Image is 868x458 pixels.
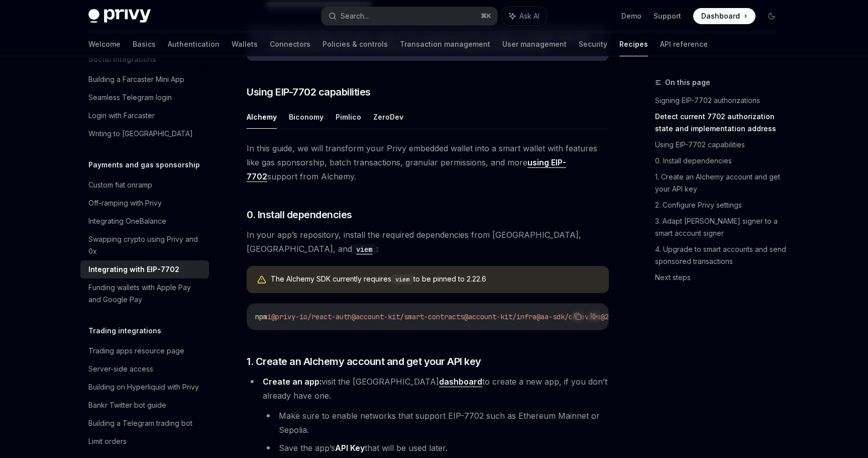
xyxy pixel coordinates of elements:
li: Make sure to enable networks that support EIP-7702 such as Ethereum Mainnet or Sepolia. [263,409,609,437]
div: The Alchemy SDK currently requires to be pinned to 2.22.6 [271,274,599,285]
a: Off-ramping with Privy [80,194,209,212]
div: Login with Farcaster [88,110,155,122]
div: Funding wallets with Apple Pay and Google Pay [88,282,203,306]
a: Next steps [655,269,788,286]
a: Integrating with EIP-7702 [80,260,209,279]
a: 1. Create an Alchemy account and get your API key [655,169,788,197]
div: Building a Telegram trading bot [88,417,192,429]
a: Seamless Telegram login [80,88,209,107]
a: 2. Configure Privy settings [655,197,788,213]
a: Building a Telegram trading bot [80,414,209,432]
span: On this page [665,76,710,88]
a: Funding wallets with Apple Pay and Google Pay [80,279,209,309]
a: Signing EIP-7702 authorizations [655,93,788,109]
a: Using EIP-7702 capabilities [655,137,788,153]
a: Server-side access [80,360,209,378]
span: visit the [GEOGRAPHIC_DATA] to create a new app, if you don’t already have one. [263,377,607,401]
span: In your app’s repository, install the required dependencies from [GEOGRAPHIC_DATA], [GEOGRAPHIC_D... [247,228,609,256]
div: Integrating with EIP-7702 [88,263,179,276]
a: Bankr Twitter bot guide [80,396,209,414]
span: ⌘ K [481,12,491,20]
a: Trading apps resource page [80,342,209,360]
h5: Trading integrations [88,325,161,337]
a: Integrating OneBalance [80,212,209,230]
span: @account-kit/infra [464,312,536,321]
span: Dashboard [701,11,740,21]
a: Security [579,32,607,56]
span: 0. Install dependencies [247,208,352,222]
span: Using EIP-7702 capabilities [247,85,371,99]
a: Login with Farcaster [80,107,209,125]
span: In this guide, we will transform your Privy embedded wallet into a smart wallet with features lik... [247,141,609,184]
a: Basics [133,32,156,56]
a: Welcome [88,32,121,56]
a: Swapping crypto using Privy and 0x [80,230,209,260]
span: @account-kit/smart-contracts [352,312,464,321]
a: Support [654,11,681,21]
button: ZeroDev [373,105,403,129]
img: dark logo [88,9,151,23]
a: Authentication [168,32,220,56]
a: viem [352,244,376,254]
a: Detect current 7702 authorization state and implementation address [655,109,788,137]
h5: Payments and gas sponsorship [88,159,200,171]
a: 0. Install dependencies [655,153,788,169]
a: Demo [621,11,641,21]
div: Trading apps resource page [88,345,184,357]
div: Swapping crypto using Privy and 0x [88,233,203,257]
strong: API Key [335,443,365,453]
div: Off-ramping with Privy [88,197,162,209]
button: Alchemy [247,105,277,129]
span: npm [255,312,267,321]
li: Save the app’s that will be used later. [263,441,609,455]
div: Seamless Telegram login [88,91,172,104]
a: Custom fiat onramp [80,176,209,194]
button: Biconomy [289,105,323,129]
div: Bankr Twitter bot guide [88,399,166,411]
a: Recipes [619,32,648,56]
span: Ask AI [519,11,539,21]
a: 3. Adapt [PERSON_NAME] signer to a smart account signer [655,213,788,241]
code: viem [391,274,413,285]
span: @privy-io/react-auth [271,312,352,321]
div: Building on Hyperliquid with Privy [88,381,199,393]
a: using EIP-7702 [247,157,566,182]
a: dashboard [439,377,482,387]
strong: Create an app: [263,377,321,387]
div: Writing to [GEOGRAPHIC_DATA] [88,128,193,140]
div: Integrating OneBalance [88,215,166,227]
div: Search... [341,10,369,22]
button: Ask AI [502,7,547,25]
code: viem [352,244,376,255]
span: 1. Create an Alchemy account and get your API key [247,354,481,369]
a: Policies & controls [322,32,388,56]
a: Connectors [270,32,310,56]
button: Toggle dark mode [764,8,780,24]
span: @aa-sdk/core [536,312,585,321]
span: viem@2.22.6 [585,312,629,321]
span: i [267,312,271,321]
div: Building a Farcaster Mini App [88,73,184,85]
a: API reference [660,32,708,56]
a: Transaction management [400,32,490,56]
button: Search...⌘K [321,7,497,25]
svg: Warning [257,275,267,285]
div: Custom fiat onramp [88,179,152,191]
a: 4. Upgrade to smart accounts and send sponsored transactions [655,241,788,269]
a: User management [502,32,567,56]
button: Pimlico [336,105,361,129]
a: Dashboard [693,8,755,24]
button: Copy the contents from the code block [571,310,584,323]
a: Building a Farcaster Mini App [80,70,209,88]
a: Wallets [232,32,258,56]
a: Limit orders [80,432,209,450]
button: Ask AI [587,310,600,323]
a: Writing to [GEOGRAPHIC_DATA] [80,125,209,143]
a: Building on Hyperliquid with Privy [80,378,209,396]
div: Server-side access [88,363,153,375]
div: Limit orders [88,435,127,447]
